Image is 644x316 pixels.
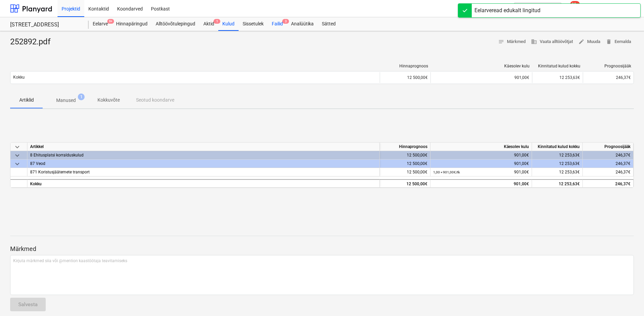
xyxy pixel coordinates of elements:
[199,17,218,31] a: Aktid1
[13,160,21,168] span: keyboard_arrow_down
[532,143,583,151] div: Kinnitatud kulud kokku
[434,64,530,68] div: Käesolev kulu
[13,143,21,151] span: keyboard_arrow_down
[30,170,90,174] span: 871 Koristusjäätemete transport
[433,168,529,176] div: 901,00€
[239,17,268,31] a: Sissetulek
[10,21,81,28] div: [STREET_ADDRESS]
[10,245,634,253] p: Märkmed
[199,17,218,31] div: Aktid
[27,179,380,188] div: Kokku
[430,143,532,151] div: Käesolev kulu
[434,75,529,80] div: 901,00€
[583,179,634,188] div: 246,37€
[89,17,112,31] a: Eelarve9+
[498,38,526,46] span: Märkmed
[13,75,25,80] p: Kokku
[218,17,239,31] a: Kulud
[380,179,430,188] div: 12 500,00€
[603,37,634,47] button: Eemalda
[578,38,600,46] span: Muuda
[268,17,287,31] a: Failid3
[531,39,537,45] span: business
[576,37,603,47] button: Muuda
[10,37,56,47] div: 252892.pdf
[578,39,584,45] span: edit
[532,151,583,160] div: 12 253,63€
[532,179,583,188] div: 12 253,63€
[89,17,112,31] div: Eelarve
[152,17,199,31] a: Alltöövõtulepingud
[495,37,528,47] button: Märkmed
[531,38,573,46] span: Vaata alltöövõtjat
[498,39,504,45] span: notes
[318,17,340,31] a: Sätted
[616,75,631,80] span: 246,37€
[583,143,634,151] div: Prognoosijääk
[380,168,430,176] div: 12 500,00€
[532,160,583,168] div: 12 253,63€
[535,64,580,68] div: Kinnitatud kulud kokku
[287,17,318,31] a: Analüütika
[214,19,220,24] span: 1
[606,38,631,46] span: Eemalda
[616,170,630,174] span: 246,37€
[383,64,428,68] div: Hinnaprognoos
[433,170,460,174] small: 1,00 × 901,00€ / tk
[112,17,152,31] a: Hinnapäringud
[606,39,612,45] span: delete
[559,170,580,174] span: 12 253,63€
[433,160,529,168] div: 901,00€
[30,160,377,168] div: 87 Veod
[18,97,35,104] p: Artiklid
[97,97,120,104] p: Kokkuvõte
[107,19,114,24] span: 9+
[583,151,634,160] div: 246,37€
[433,151,529,160] div: 901,00€
[268,17,287,31] div: Failid
[532,72,583,83] div: 12 253,63€
[27,143,380,151] div: Artikkel
[586,64,631,68] div: Prognoosijääk
[56,97,76,104] p: Manused
[474,6,540,15] div: Eelarveread edukalt lingitud
[30,151,377,159] div: 8 Ehitusplatsi korralduskulud
[380,160,430,168] div: 12 500,00€
[13,151,21,160] span: keyboard_arrow_down
[78,93,85,100] span: 1
[282,19,289,24] span: 3
[610,283,644,316] iframe: Chat Widget
[583,160,634,168] div: 246,37€
[433,180,529,188] div: 901,00€
[380,143,430,151] div: Hinnaprognoos
[380,151,430,160] div: 12 500,00€
[528,37,576,47] button: Vaata alltöövõtjat
[380,72,430,83] div: 12 500,00€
